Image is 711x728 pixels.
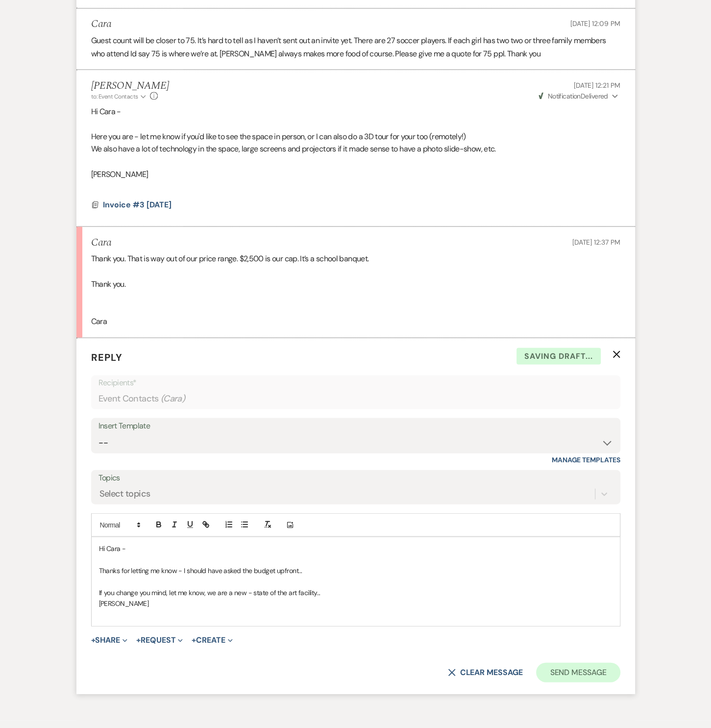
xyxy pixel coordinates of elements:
[99,565,613,576] p: Thanks for letting me know - I should have asked the budget upfront...
[136,636,183,644] button: Request
[536,662,620,682] button: Send Message
[448,668,522,676] button: Clear message
[547,91,580,100] span: Notification
[539,91,608,100] span: Delivered
[516,348,601,364] span: Saving draft...
[537,91,620,101] button: NotificationDelivered
[99,487,150,501] div: Select topics
[91,130,620,143] p: Here you are - let me know if you'd like to see the space in person, or I can also do a 3D tour f...
[91,142,620,155] p: We also have a lot of technology in the space, large screens and projectors if it made sense to h...
[103,199,174,210] button: Invoice #3 [DATE]
[570,19,620,28] span: [DATE] 12:09 PM
[99,543,613,553] p: Hi Cara -
[192,636,196,644] span: +
[98,471,613,485] label: Topics
[91,34,620,59] div: Guest count will be closer to 75. It’s hard to tell as I haven’t sent out an invite yet. There ar...
[91,92,138,100] span: to: Event Contacts
[91,79,169,92] h5: [PERSON_NAME]
[91,236,111,249] h5: Cara
[98,389,613,408] div: Event Contacts
[98,419,613,433] div: Insert Template
[91,168,620,180] p: [PERSON_NAME]
[552,455,620,464] a: Manage Templates
[91,351,123,363] span: Reply
[98,376,613,389] p: Recipients*
[99,598,613,608] p: [PERSON_NAME]
[91,636,128,644] button: Share
[136,636,141,644] span: +
[91,636,96,644] span: +
[574,80,620,89] span: [DATE] 12:21 PM
[91,92,147,100] button: to: Event Contacts
[91,252,620,327] div: Thank you. That is way out of our price range. $2,500 is our cap. It’s a school banquet. Thank yo...
[161,392,186,405] span: ( Cara )
[103,199,172,209] span: Invoice #3 [DATE]
[99,587,613,598] p: If you change you mind, let me know, we are a new - state of the art facility...
[572,237,620,246] span: [DATE] 12:37 PM
[91,105,620,118] p: Hi Cara -
[192,636,232,644] button: Create
[91,18,111,30] h5: Cara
